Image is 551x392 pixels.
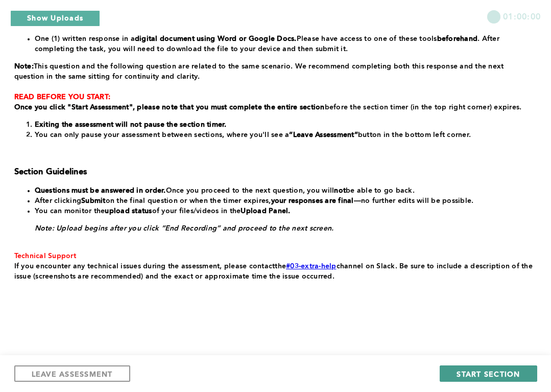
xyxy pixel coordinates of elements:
[289,131,358,139] strong: “Leave Assessment”
[14,61,533,82] p: This question and the following question are related to the same scenario. We recommend completin...
[437,35,478,42] strong: beforehand
[14,252,76,260] span: Technical Support
[14,167,533,177] h3: Section Guidelines
[10,10,100,27] button: Show Uploads
[440,365,537,382] button: START SECTION
[334,187,346,194] strong: not
[14,104,325,111] strong: Once you click "Start Assessment", please note that you must complete the entire section
[35,121,227,128] strong: Exiting the assessment will not pause the section timer.
[241,207,290,215] strong: Upload Panel.
[286,263,337,270] a: #03-extra-help
[35,225,334,232] em: Note: Upload begins after you click “End Recording” and proceed to the next screen.
[503,10,541,22] span: 01:00:00
[35,206,533,216] li: You can monitor the of your files/videos in the
[14,102,533,112] p: before the section timer (in the top right corner) expires.
[35,130,533,140] li: You can only pause your assessment between sections, where you'll see a button in the bottom left...
[35,34,533,54] li: One (1) written response in a Please have access to one of these tools . After completing the tas...
[14,263,275,270] span: If you encounter any technical issues during the assessment, please contact
[271,197,354,204] strong: your responses are final
[14,94,111,101] strong: READ BEFORE YOU START:
[81,197,106,204] strong: Submit
[457,369,520,379] span: START SECTION
[14,63,34,70] strong: Note:
[105,207,152,215] strong: upload status
[14,365,130,382] button: LEAVE ASSESSMENT
[35,196,533,206] li: After clicking on the final question or when the timer expires, —no further edits will be possible.
[35,187,166,194] strong: Questions must be answered in order.
[35,186,533,196] li: Once you proceed to the next question, you will be able to go back.
[14,261,533,282] p: the channel on Slack
[32,369,113,379] span: LEAVE ASSESSMENT
[135,35,297,42] strong: digital document using Word or Google Docs.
